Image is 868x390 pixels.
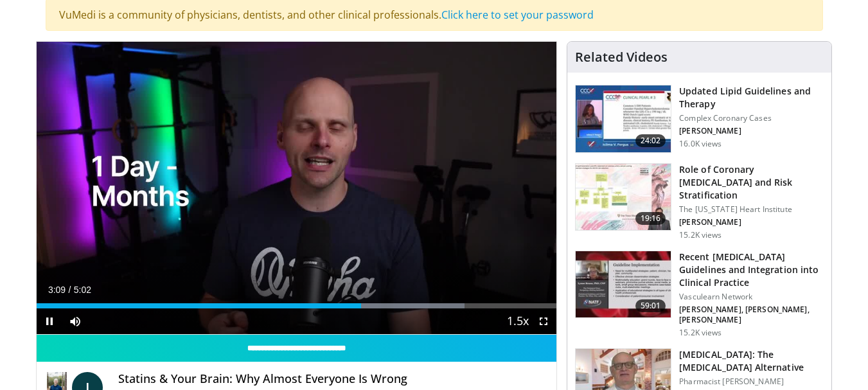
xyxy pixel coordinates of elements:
a: 24:02 Updated Lipid Guidelines and Therapy Complex Coronary Cases [PERSON_NAME] 16.0K views [575,85,824,153]
h3: [MEDICAL_DATA]: The [MEDICAL_DATA] Alternative [679,348,824,374]
p: The [US_STATE] Heart Institute [679,204,824,215]
span: 3:09 [48,285,66,295]
p: Pharmacist [PERSON_NAME] [679,377,824,387]
h3: Updated Lipid Guidelines and Therapy [679,85,824,111]
a: Click here to set your password [441,8,594,22]
p: Complex Coronary Cases [679,113,824,123]
p: 15.2K views [679,328,722,338]
p: 16.0K views [679,139,722,149]
h4: Related Videos [575,49,668,65]
h3: Role of Coronary [MEDICAL_DATA] and Risk Stratification [679,163,824,202]
h3: Recent [MEDICAL_DATA] Guidelines and Integration into Clinical Practice [679,251,824,289]
span: 24:02 [635,134,666,147]
span: 19:16 [635,212,666,225]
a: 19:16 Role of Coronary [MEDICAL_DATA] and Risk Stratification The [US_STATE] Heart Institute [PER... [575,163,824,240]
button: Playback Rate [505,308,531,334]
span: 59:01 [635,299,666,312]
p: [PERSON_NAME] [679,126,824,136]
img: 77f671eb-9394-4acc-bc78-a9f077f94e00.150x105_q85_crop-smart_upscale.jpg [576,85,671,152]
button: Fullscreen [531,308,556,334]
a: 59:01 Recent [MEDICAL_DATA] Guidelines and Integration into Clinical Practice Vasculearn Network ... [575,251,824,338]
span: / [69,285,71,295]
div: Progress Bar [37,303,557,308]
button: Pause [37,308,62,334]
p: [PERSON_NAME], [PERSON_NAME], [PERSON_NAME] [679,305,824,325]
span: 5:02 [74,285,91,295]
img: 1efa8c99-7b8a-4ab5-a569-1c219ae7bd2c.150x105_q85_crop-smart_upscale.jpg [576,164,671,231]
p: Vasculearn Network [679,292,824,302]
p: 15.2K views [679,230,722,240]
p: [PERSON_NAME] [679,217,824,227]
h4: Statins & Your Brain: Why Almost Everyone Is Wrong [118,372,546,386]
img: 87825f19-cf4c-4b91-bba1-ce218758c6bb.150x105_q85_crop-smart_upscale.jpg [576,251,671,318]
video-js: Video Player [37,42,557,335]
button: Mute [62,308,88,334]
